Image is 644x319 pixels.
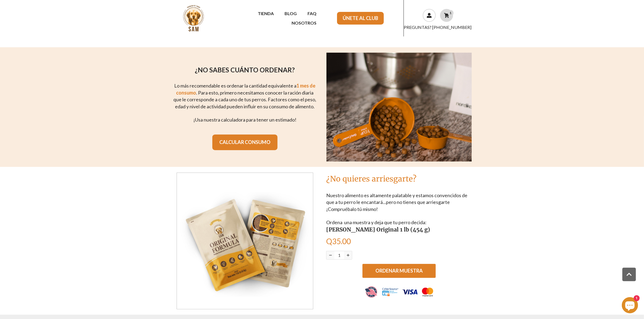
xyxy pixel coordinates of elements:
[279,9,302,18] a: BLOG
[334,251,344,259] input: Cantidad para Sam Original, 1 lb (454 g)
[440,9,453,22] a: 1
[620,297,640,315] inbox-online-store-chat: Chat de la tienda online Shopify
[375,268,423,274] span: ORDENAR MUESTRA
[326,251,334,259] button: Reducir cantidad para Sam Original, 1 lb (454 g)
[326,174,467,184] h2: ¿No quieres arriesgarte?
[355,281,443,303] img: diseno-sin-titulo.png
[337,12,384,25] a: ÚNETE AL CLUB
[326,226,467,234] p: [PERSON_NAME] Original 1 lb (454 g)
[302,9,322,18] a: FAQ
[212,135,278,150] a: CALCULAR CONSUMO
[286,18,322,28] a: NOSOTROS
[404,25,472,30] a: PREGUNTAS? [PHONE_NUMBER]
[176,83,316,96] span: 1 mes de consumo
[172,116,318,123] p: ¡Usa nuestra calculadora para tener un estimado!
[252,9,279,18] a: TIENDA
[326,219,467,226] p: Ordena una muestra y deja que tu perro decida:
[344,251,352,259] button: Aumentar cantidad para Sam Original, 1 lb (454 g)
[448,10,454,16] div: 1
[362,264,436,278] button: ORDENAR MUESTRA
[326,192,467,213] p: Nuestro alimento es altamente palatable y estamos convencidos de que a tu perro le encantará...pe...
[172,82,318,110] p: Lo más recomendable es ordenar la cantidad equivalente a . Para esto, primero necesitamos conocer...
[177,173,313,309] img: Sam Original Formula® Muestra 1 lb
[180,4,207,32] img: sam.png
[326,237,351,246] span: Q35.00
[326,53,472,162] img: sam-photos-151.jpeg
[622,268,636,281] button: Back To Top
[172,66,318,74] h2: ¿NO SABES CUÁNTO ORDENAR?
